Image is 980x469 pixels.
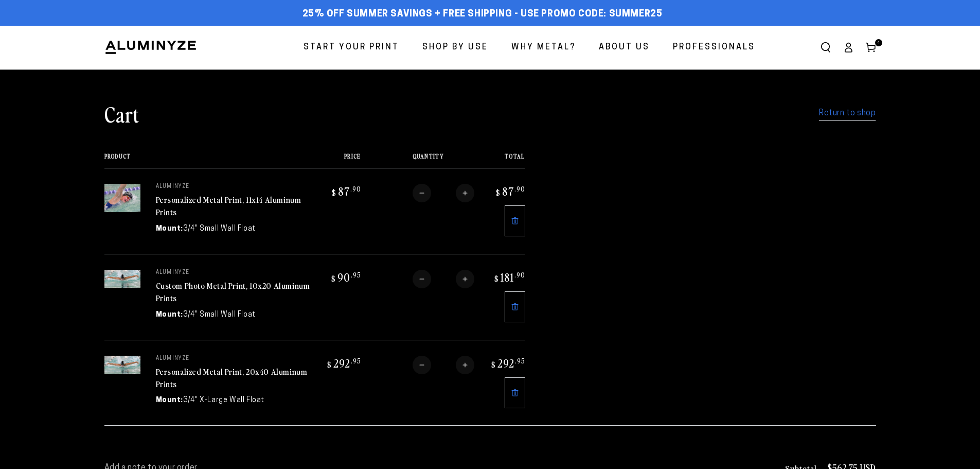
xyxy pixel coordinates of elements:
[491,359,496,370] span: $
[104,40,197,55] img: Aluminyze
[599,40,650,55] span: About Us
[350,184,361,193] sup: .90
[310,153,361,168] th: Price
[505,205,525,236] a: Remove 11"x14" Rectangle White Glossy Aluminyzed Photo
[496,187,501,198] span: $
[331,273,336,284] span: $
[361,153,474,168] th: Quantity
[505,291,525,322] a: Remove 10"x20" Rectangle White Glossy Aluminyzed Photo
[183,309,256,320] dd: 3/4" Small Wall Float
[156,270,310,276] p: aluminyze
[183,395,264,406] dd: 3/4" X-Large Wall Float
[494,184,525,198] bdi: 87
[351,270,361,279] sup: .95
[673,40,755,55] span: Professionals
[104,153,310,168] th: Product
[504,34,583,61] a: Why Metal?
[104,356,140,374] img: 20"x40" Rectangle White Glossy Aluminyzed Photo
[326,356,361,370] bdi: 292
[327,359,332,370] span: $
[330,184,361,198] bdi: 87
[490,356,525,370] bdi: 292
[415,34,496,61] a: Shop By Use
[332,187,336,198] span: $
[515,356,525,365] sup: .95
[431,184,456,202] input: Quantity for Personalized Metal Print, 11x14 Aluminum Prints
[156,194,301,218] a: Personalized Metal Print, 11x14 Aluminum Prints
[330,270,361,284] bdi: 90
[183,223,256,234] dd: 3/4" Small Wall Float
[156,395,184,406] dt: Mount:
[474,153,525,168] th: Total
[514,184,525,193] sup: .90
[156,280,310,304] a: Custom Photo Metal Print, 10x20 Aluminum Prints
[591,34,657,61] a: About Us
[511,40,576,55] span: Why Metal?
[156,366,308,390] a: Personalized Metal Print, 20x40 Aluminum Prints
[104,100,139,127] h1: Cart
[156,184,310,190] p: aluminyze
[296,34,407,61] a: Start Your Print
[494,273,499,284] span: $
[104,184,140,212] img: 11"x14" Rectangle White Glossy Aluminyzed Photo
[814,36,837,59] summary: Search our site
[304,40,399,55] span: Start Your Print
[422,40,488,55] span: Shop By Use
[505,377,525,408] a: Remove 20"x40" Rectangle White Glossy Aluminyzed Photo
[665,34,763,61] a: Professionals
[431,270,456,288] input: Quantity for Custom Photo Metal Print, 10x20 Aluminum Prints
[819,106,876,121] a: Return to shop
[156,223,184,234] dt: Mount:
[493,270,525,284] bdi: 181
[302,9,663,20] span: 25% off Summer Savings + Free Shipping - Use Promo Code: SUMMER25
[156,309,184,320] dt: Mount:
[514,270,525,279] sup: .90
[104,270,140,288] img: 10"x20" Rectangle White Glossy Aluminyzed Photo
[351,356,361,365] sup: .95
[156,356,310,362] p: aluminyze
[431,356,456,374] input: Quantity for Personalized Metal Print, 20x40 Aluminum Prints
[877,39,880,46] span: 4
